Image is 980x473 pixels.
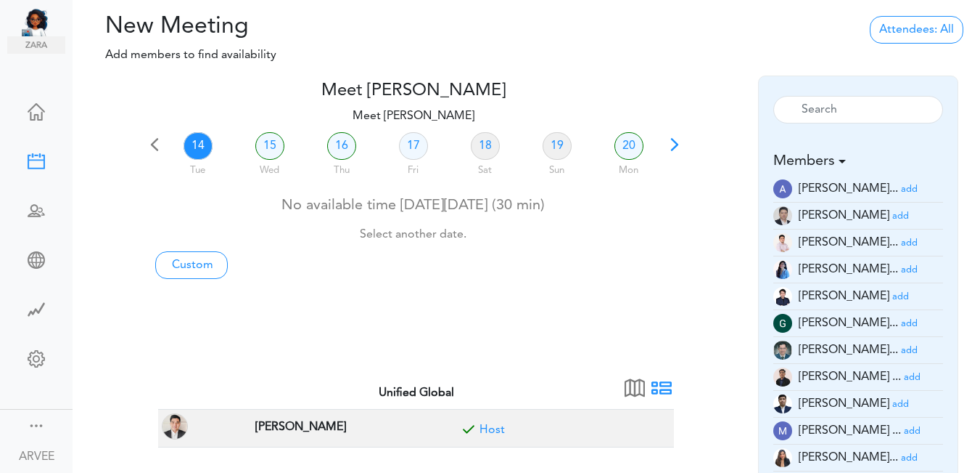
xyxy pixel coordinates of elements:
div: Show menu and text [28,417,45,432]
li: Tax Accountant (mc.cabasan@unified-accounting.com) [773,445,944,472]
span: [PERSON_NAME]... [799,318,898,329]
p: Add members to find availability [83,47,364,64]
p: Meet [PERSON_NAME] [144,108,682,125]
img: 2Q== [773,260,792,279]
div: ARVEE [19,448,54,466]
li: Tax Manager (c.madayag@unified-accounting.com) [773,256,944,283]
small: add [901,265,918,275]
h5: Members [773,153,944,170]
a: Custom [155,251,228,279]
small: add [904,426,921,436]
a: 14 [184,132,213,160]
a: add [901,344,918,356]
span: No available time [DATE][DATE] (30 min) [281,198,545,241]
li: Tax Admin (i.herrera@unified-accounting.com) [773,337,944,364]
span: [PERSON_NAME] ... [799,425,901,437]
span: [PERSON_NAME] [799,398,889,410]
small: add [901,453,918,463]
li: Tax Manager (a.banaga@unified-accounting.com) [773,176,944,203]
div: Home [7,103,65,118]
div: Tue [163,158,232,178]
div: Schedule Team Meeting [7,202,65,217]
div: Time Saved [7,301,65,315]
small: add [892,211,909,221]
h2: New Meeting [83,13,364,41]
img: wOzMUeZp9uVEwAAAABJRU5ErkJggg== [773,421,792,440]
img: 9k= [773,206,792,225]
li: Tax Manager (jm.atienza@unified-accounting.com) [773,364,944,391]
img: zara.png [7,36,65,54]
a: ARVEE [1,439,71,472]
a: add [901,183,918,195]
img: Z [773,233,792,252]
h4: Meet [PERSON_NAME] [144,81,682,102]
img: t+ebP8ENxXARE3R9ZYAAAAASUVORK5CYII= [773,448,792,467]
a: add [904,371,921,383]
div: Change Settings [7,350,65,365]
span: [PERSON_NAME]... [799,237,898,248]
img: oYmRaigo6CGHQoVEE68UKaYmSv3mcdPtBqv6mR0IswoELyKVAGpf2awGYjY1lJF3I6BneypHs55I8hk2WCirnQq9SYxiZpiWh... [773,395,792,413]
span: Next 7 days [664,140,685,160]
input: Search [773,96,944,124]
small: add [904,373,921,382]
div: Sat [450,158,519,178]
img: 9k= [773,368,792,387]
a: 15 [255,132,284,160]
a: Attendees: All [870,16,963,44]
small: add [901,319,918,328]
img: 2Q== [773,341,792,360]
div: New Meeting [7,153,65,167]
a: 17 [399,132,428,160]
a: 18 [471,132,500,160]
li: Tax Supervisor (am.latonio@unified-accounting.com) [773,230,944,256]
img: E70kTnhEtDRAIGhEjAgBAJGBAiAQNCJGBAiAQMCJGAASESMCBEAgaESMCAEAkYECIBA0IkYECIBAwIkYABIRIwIEQCBoRIwIA... [773,179,792,198]
div: Mon [594,158,663,178]
a: Change Settings [7,343,65,378]
div: Fri [379,158,448,178]
span: [PERSON_NAME] ... [799,371,901,383]
a: 16 [327,132,356,160]
a: Change side menu [28,417,45,437]
span: [PERSON_NAME] [799,291,889,302]
a: add [904,425,921,437]
a: add [892,398,909,410]
li: Tax Manager (g.magsino@unified-accounting.com) [773,310,944,337]
div: Thu [307,158,376,178]
a: add [901,237,918,248]
span: [PERSON_NAME]... [799,344,898,356]
li: Tax Supervisor (a.millos@unified-accounting.com) [773,203,944,230]
li: Tax Admin (e.dayan@unified-accounting.com) [773,283,944,310]
img: Z [773,287,792,306]
img: wEqpdqGJg0NqAAAAABJRU5ErkJggg== [773,314,792,333]
a: Included for meeting [479,424,505,436]
li: Tax Advisor (mc.talley@unified-accounting.com) [773,418,944,445]
div: Share Meeting Link [7,251,65,266]
small: Select another date. [360,229,466,240]
small: add [892,292,909,302]
span: [PERSON_NAME] [799,210,889,222]
a: add [892,210,909,222]
small: add [901,238,918,248]
span: Previous 7 days [144,140,165,160]
div: Sun [522,158,591,178]
small: add [901,185,918,194]
a: 20 [614,132,643,160]
a: add [901,264,918,275]
a: add [901,318,918,329]
strong: [PERSON_NAME] [255,421,346,433]
span: Included for meeting [458,422,479,444]
span: [PERSON_NAME]... [799,264,898,275]
a: add [892,291,909,302]
span: [PERSON_NAME]... [799,452,898,464]
strong: Unified Global [379,387,454,399]
div: Wed [235,158,304,178]
small: add [892,400,909,409]
span: [PERSON_NAME]... [799,183,898,195]
img: Unified Global - Powered by TEAMCAL AI [22,7,65,36]
img: ARVEE FLORES(a.flores@unified-accounting.com, TAX PARTNER at Corona, CA, USA) [162,413,188,440]
span: TAX PARTNER at Corona, CA, USA [252,416,350,437]
a: add [901,452,918,464]
li: Partner (justine.tala@unifiedglobalph.com) [773,391,944,418]
small: add [901,346,918,355]
a: 19 [543,132,572,160]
